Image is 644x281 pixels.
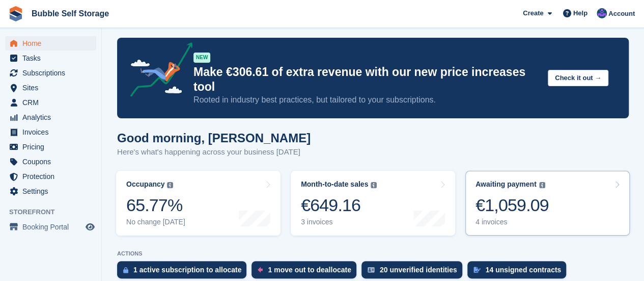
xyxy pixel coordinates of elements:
[27,5,113,22] a: Bubble Self Storage
[473,267,481,273] img: contract_signature_icon-13c848040528278c33f63329250d36e43548de30e8caae1d1a13099fd9432cc5.svg
[22,125,83,139] span: Invoices
[84,221,96,233] a: Preview store
[523,8,543,18] span: Create
[301,195,377,216] div: €649.16
[5,169,96,184] a: menu
[539,182,545,188] img: icon-info-grey-7440780725fd019a000dd9b08b2336e03edf1995a4989e88bcd33f0948082b44.svg
[5,51,96,65] a: menu
[5,110,96,124] a: menu
[608,9,635,19] span: Account
[8,6,23,21] img: stora-icon-8386f47178a22dfd0bd8f6a31ec36ba5ce8667c1dd55bd0f319d3a0aa187defe.svg
[123,267,128,273] img: active_subscription_to_allocate_icon-d502201f5373d7db506a760aba3b589e785aa758c864c3986d89f69b8ff3...
[9,207,101,217] span: Storefront
[486,266,562,274] div: 14 unsigned contracts
[475,218,549,226] div: 4 invoices
[5,220,96,234] a: menu
[22,36,83,50] span: Home
[301,180,368,189] div: Month-to-date sales
[117,146,311,158] p: Here's what's happening across your business [DATE]
[475,180,537,189] div: Awaiting payment
[22,81,83,95] span: Sites
[117,250,629,257] p: ACTIONS
[465,171,630,236] a: Awaiting payment €1,059.09 4 invoices
[22,220,83,234] span: Booking Portal
[291,171,455,236] a: Month-to-date sales €649.16 3 invoices
[5,140,96,154] a: menu
[22,140,83,154] span: Pricing
[380,266,457,274] div: 20 unverified identities
[193,94,540,106] p: Rooted in industry best practices, but tailored to your subscriptions.
[5,66,96,80] a: menu
[193,53,210,63] div: NEW
[126,180,164,189] div: Occupancy
[597,8,607,18] img: Stuart Jackson
[548,70,608,87] button: Check it out →
[193,65,540,94] p: Make €306.61 of extra revenue with our new price increases tool
[475,195,549,216] div: €1,059.09
[368,267,375,273] img: verify_identity-adf6edd0f0f0b5bbfe63781bf79b02c33cf7c696d77639b501bdc392416b5a36.svg
[126,195,185,216] div: 65.77%
[22,110,83,124] span: Analytics
[22,184,83,198] span: Settings
[122,42,193,100] img: price-adjustments-announcement-icon-8257ccfd72463d97f412b2fc003d46551f7dbcb40ab6d574587a9cd5c0d94...
[116,171,281,236] a: Occupancy 65.77% No change [DATE]
[133,266,241,274] div: 1 active subscription to allocate
[5,95,96,110] a: menu
[22,155,83,169] span: Coupons
[258,267,263,273] img: move_outs_to_deallocate_icon-f764333ba52eb49d3ac5e1228854f67142a1ed5810a6f6cc68b1a99e826820c5.svg
[5,155,96,169] a: menu
[5,184,96,198] a: menu
[22,95,83,110] span: CRM
[371,182,377,188] img: icon-info-grey-7440780725fd019a000dd9b08b2336e03edf1995a4989e88bcd33f0948082b44.svg
[22,169,83,184] span: Protection
[117,131,311,145] h1: Good morning, [PERSON_NAME]
[573,8,587,18] span: Help
[167,182,173,188] img: icon-info-grey-7440780725fd019a000dd9b08b2336e03edf1995a4989e88bcd33f0948082b44.svg
[268,266,351,274] div: 1 move out to deallocate
[126,218,185,226] div: No change [DATE]
[5,125,96,139] a: menu
[5,81,96,95] a: menu
[5,36,96,50] a: menu
[301,218,377,226] div: 3 invoices
[22,51,83,65] span: Tasks
[22,66,83,80] span: Subscriptions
